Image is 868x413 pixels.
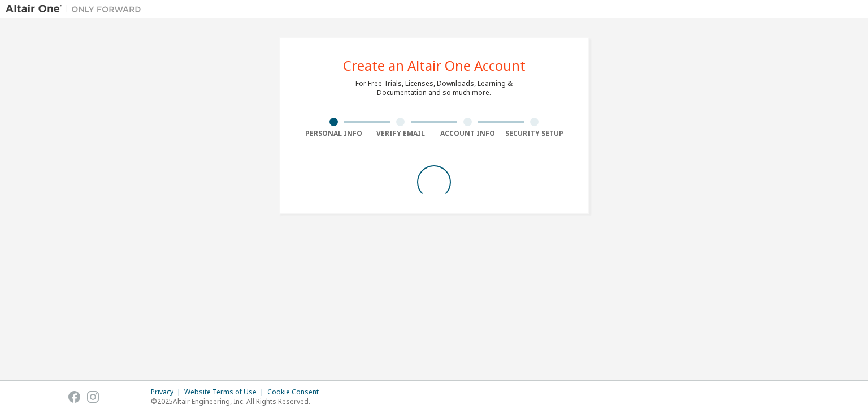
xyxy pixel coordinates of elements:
[87,391,99,403] img: instagram.svg
[501,129,568,138] div: Security Setup
[434,129,501,138] div: Account Info
[151,397,325,406] p: © 2025 Altair Engineering, Inc. All Rights Reserved.
[184,388,267,397] div: Website Terms of Use
[6,3,147,15] img: Altair One
[68,391,80,403] img: facebook.svg
[343,59,526,72] div: Create an Altair One Account
[300,129,367,138] div: Personal Info
[151,388,184,397] div: Privacy
[355,79,513,97] div: For Free Trials, Licenses, Downloads, Learning & Documentation and so much more.
[267,388,325,397] div: Cookie Consent
[367,129,435,138] div: Verify Email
